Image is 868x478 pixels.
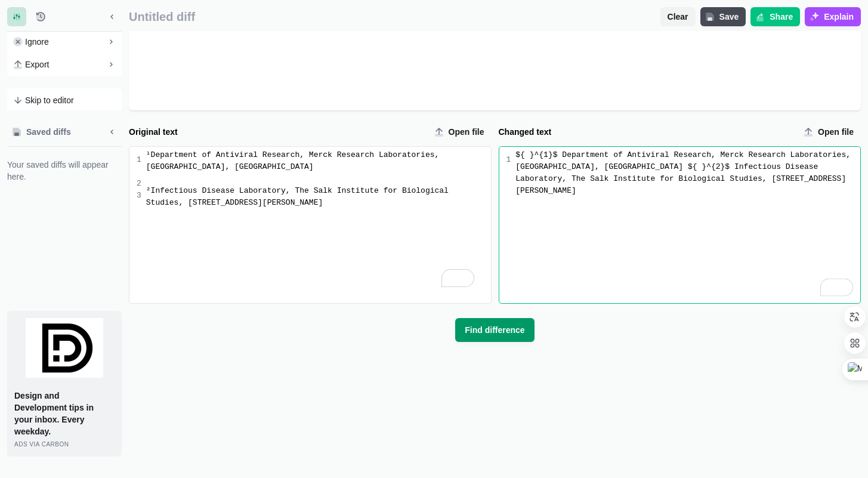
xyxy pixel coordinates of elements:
span: Save [717,11,742,23]
div: 1 [137,154,141,178]
span: Export [25,58,49,70]
span: Open file [816,126,856,138]
span: Saved diffs [24,126,73,138]
p: Design and Development tips in your inbox. Every weekday. [14,390,115,437]
div: 2 [137,178,141,190]
label: Original text upload [430,122,492,141]
label: Changed text [499,126,795,138]
button: Share [750,7,800,26]
button: Minimize sidebar [103,7,122,26]
span: Clear [665,11,691,23]
span: Open file [446,126,487,138]
span: Your saved diffs will appear here. [7,159,122,183]
span: Ignore [25,36,49,48]
button: Minimize sidebar [103,122,122,141]
span: Share [767,11,795,23]
button: Export [8,54,121,75]
a: Design and Development tips in your inbox. Every weekday.ads via Carbon [7,311,122,457]
button: Clear [660,7,696,26]
button: Find difference [455,318,534,342]
span: Find difference [462,324,527,336]
div: 1 [506,154,511,202]
label: Original text [129,126,425,138]
button: Ignore [8,31,121,53]
button: Skip to editor [8,90,121,111]
span: Explain [821,11,856,23]
label: Changed text upload [799,122,861,141]
div: ²Infectious Disease Laboratory, The Salk Institute for Biological Studies, [STREET_ADDRESS][PERSO... [146,185,491,209]
button: Explain [805,7,861,26]
div: 3 [137,190,141,214]
span: Skip to editor [25,94,74,106]
div: ${ }^{1}$ Department of Antiviral Research, Merck Research Laboratories, [GEOGRAPHIC_DATA], [GEOG... [515,149,860,197]
button: Save [700,7,746,26]
button: History tab [31,7,50,26]
img: undefined icon [26,318,103,378]
span: Untitled diff [129,10,656,24]
div: To enrich screen reader interactions, please activate Accessibility in Grammarly extension settings [141,147,491,303]
div: To enrich screen reader interactions, please activate Accessibility in Grammarly extension settings [511,147,860,303]
button: Settings tab [7,7,26,26]
div: ¹Department of Antiviral Research, Merck Research Laboratories, [GEOGRAPHIC_DATA], [GEOGRAPHIC_DATA] [146,149,491,173]
span: ads via Carbon [14,441,69,448]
